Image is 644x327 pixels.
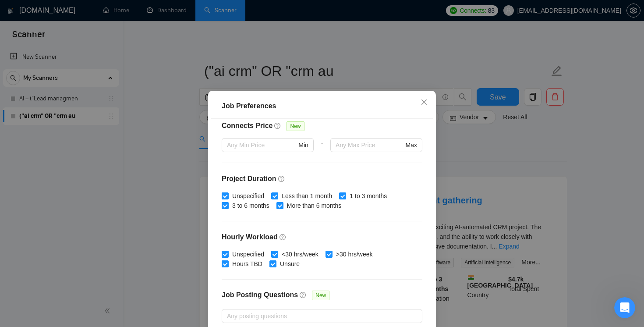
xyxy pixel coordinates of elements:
[278,175,285,182] span: question-circle
[229,201,273,210] span: 3 to 6 months
[280,234,287,241] span: question-circle
[336,140,403,150] input: Any Max Price
[287,121,304,131] span: New
[229,259,266,269] span: Hours TBD
[222,101,422,111] div: Job Preferences
[421,99,428,106] span: close
[278,249,322,259] span: <30 hrs/week
[283,201,345,210] span: More than 6 months
[222,174,422,184] h4: Project Duration
[298,140,308,150] span: Min
[346,191,390,201] span: 1 to 3 months
[406,140,417,150] span: Max
[274,122,281,129] span: question-circle
[314,138,330,163] div: -
[412,91,436,114] button: Close
[229,191,268,201] span: Unspecified
[300,291,307,299] span: question-circle
[222,121,272,131] h4: Connects Price
[333,249,376,259] span: >30 hrs/week
[222,232,422,242] h4: Hourly Workload
[229,249,268,259] span: Unspecified
[222,290,298,300] h4: Job Posting Questions
[278,191,336,201] span: Less than 1 month
[312,291,329,300] span: New
[614,297,635,318] iframe: Intercom live chat
[276,259,303,269] span: Unsure
[227,140,297,150] input: Any Min Price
